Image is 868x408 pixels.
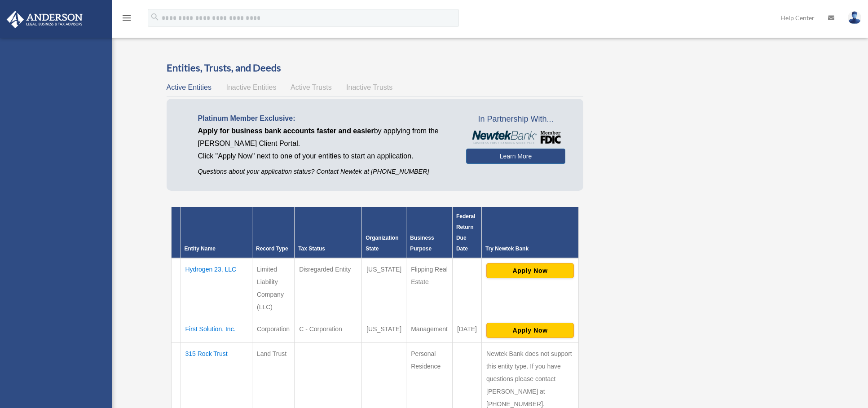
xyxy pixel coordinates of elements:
span: Apply for business bank accounts faster and easier [198,127,374,135]
th: Record Type [252,207,294,258]
td: [US_STATE] [362,318,406,342]
a: menu [121,16,132,23]
i: menu [121,13,132,23]
td: Hydrogen 23, LLC [181,258,252,318]
th: Tax Status [295,207,362,258]
img: NewtekBankLogoSM.png [471,131,561,144]
td: C - Corporation [295,318,362,342]
p: by applying from the [PERSON_NAME] Client Portal. [198,125,453,150]
span: Inactive Entities [226,83,276,91]
td: Limited Liability Company (LLC) [252,258,294,318]
span: Active Entities [167,83,211,91]
td: [US_STATE] [362,258,406,318]
th: Entity Name [181,207,252,258]
td: Disregarded Entity [295,258,362,318]
p: Questions about your application status? Contact Newtek at [PHONE_NUMBER] [198,166,453,177]
td: Management [406,318,453,342]
td: First Solution, Inc. [181,318,252,342]
td: [DATE] [452,318,481,342]
span: Inactive Trusts [346,83,392,91]
img: Anderson Advisors Platinum Portal [4,11,85,28]
p: Click "Apply Now" next to one of your entities to start an application. [198,150,453,162]
img: User Pic [848,11,861,24]
span: In Partnership With... [466,112,565,127]
h3: Entities, Trusts, and Deeds [167,61,584,75]
p: Platinum Member Exclusive: [198,112,453,125]
button: Apply Now [486,323,574,338]
th: Federal Return Due Date [452,207,481,258]
a: Learn More [466,149,565,164]
span: Active Trusts [291,83,332,91]
th: Organization State [362,207,406,258]
th: Business Purpose [406,207,453,258]
i: search [150,12,160,22]
td: Corporation [252,318,294,342]
button: Apply Now [486,263,574,278]
div: Try Newtek Bank [485,243,575,254]
td: Flipping Real Estate [406,258,453,318]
